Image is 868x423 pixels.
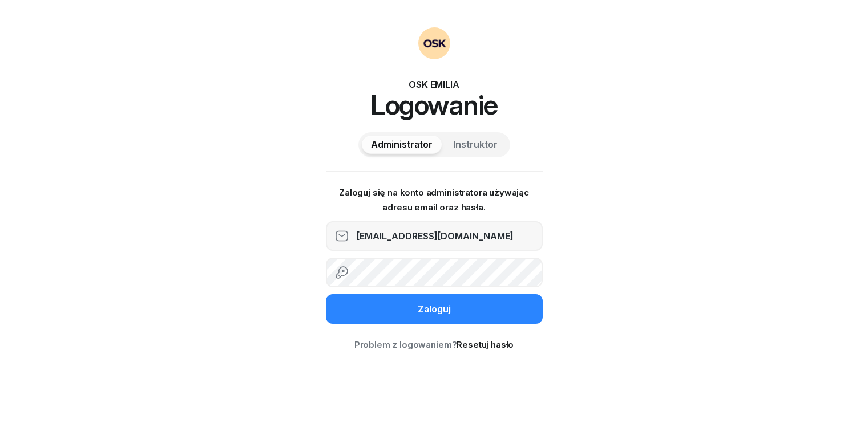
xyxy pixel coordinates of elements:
[326,294,543,324] button: Zaloguj
[418,27,450,59] img: OSKAdmin
[362,136,442,154] button: Administrator
[326,337,543,352] div: Problem z logowaniem?
[326,91,543,119] h1: Logowanie
[326,78,543,91] div: OSK EMILIA
[444,136,507,154] button: Instruktor
[418,302,451,317] div: Zaloguj
[326,185,543,214] p: Zaloguj się na konto administratora używając adresu email oraz hasła.
[371,137,433,152] span: Administrator
[326,221,543,251] input: Adres email
[453,137,498,152] span: Instruktor
[457,339,514,350] a: Resetuj hasło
